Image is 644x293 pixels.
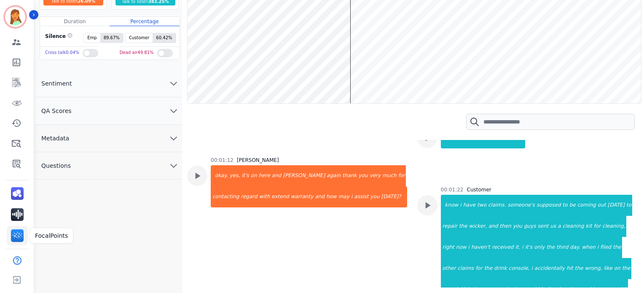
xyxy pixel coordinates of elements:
[593,216,602,237] div: for
[599,237,612,258] div: filed
[487,195,507,216] div: claims.
[381,165,397,186] div: much
[507,195,536,216] div: someone's
[613,258,621,279] div: on
[493,258,507,279] div: drink
[326,165,341,186] div: again
[212,165,229,186] div: okay.
[562,216,585,237] div: cleaning
[237,157,279,164] div: [PERSON_NAME]
[442,216,458,237] div: repair
[258,186,271,207] div: with
[84,33,100,43] span: Emp
[625,195,632,216] div: to
[467,237,470,258] div: i
[483,258,494,279] div: the
[597,195,607,216] div: out
[536,195,562,216] div: supposed
[569,195,577,216] div: be
[353,186,369,207] div: assist
[229,165,241,186] div: yes,
[341,165,357,186] div: thank
[35,152,182,180] button: Questions chevron down
[475,258,483,279] div: for
[457,258,475,279] div: claims
[603,258,613,279] div: like
[455,237,467,258] div: now
[350,186,353,207] div: i
[514,237,521,258] div: it.
[562,195,569,216] div: to
[607,195,626,216] div: [DATE]
[499,216,512,237] div: then
[153,33,175,43] span: 60.42 %
[585,216,593,237] div: kit
[467,186,491,193] div: Customer
[45,47,79,59] div: Cross talk 0.04 %
[35,125,182,152] button: Metadata chevron down
[468,216,488,237] div: wicker,
[601,216,626,237] div: cleaning,
[169,161,179,171] svg: chevron down
[282,165,326,186] div: [PERSON_NAME]
[569,237,581,258] div: day.
[240,186,258,207] div: regard
[5,7,25,27] img: Bordered avatar
[325,186,338,207] div: how
[574,258,584,279] div: the
[35,97,182,125] button: QA Scores chevron down
[546,237,556,258] div: the
[442,237,455,258] div: right
[458,216,468,237] div: the
[533,237,545,258] div: only
[169,133,179,143] svg: chevron down
[397,165,406,186] div: for
[476,195,487,216] div: two
[35,79,78,88] span: Sentiment
[241,165,250,186] div: it's
[557,216,561,237] div: a
[534,258,566,279] div: accidentally
[169,106,179,116] svg: chevron down
[100,33,123,43] span: 89.67 %
[523,216,537,237] div: guys
[35,107,78,115] span: QA Scores
[462,195,476,216] div: have
[442,258,457,279] div: other
[381,186,407,207] div: [DATE]?
[442,195,459,216] div: know
[258,165,271,186] div: here
[459,195,462,216] div: i
[550,216,557,237] div: us
[126,33,153,43] span: Customer
[555,237,569,258] div: third
[584,258,603,279] div: wrong,
[271,165,282,186] div: and
[537,216,550,237] div: sent
[358,165,369,186] div: you
[35,161,78,170] span: Questions
[43,33,72,43] div: Silence
[577,195,597,216] div: coming
[314,186,326,207] div: and
[470,237,491,258] div: haven't
[40,17,110,26] div: Duration
[271,186,290,207] div: extend
[621,258,631,279] div: the
[530,258,533,279] div: i
[369,165,382,186] div: very
[441,186,464,193] div: 00:01:22
[211,157,233,164] div: 00:01:12
[110,17,179,26] div: Percentage
[566,258,574,279] div: hit
[512,216,523,237] div: you
[212,186,240,207] div: contacting
[596,237,599,258] div: i
[290,186,314,207] div: warranty
[370,186,381,207] div: you
[120,47,154,59] div: Dead air 49.81 %
[524,237,534,258] div: it's
[338,186,350,207] div: may
[169,78,179,89] svg: chevron down
[491,237,514,258] div: received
